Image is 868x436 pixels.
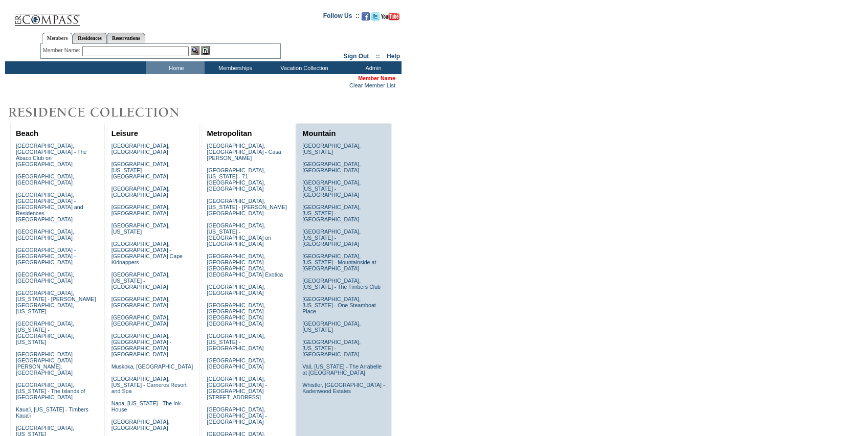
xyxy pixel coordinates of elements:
[146,61,205,74] td: Home
[42,33,73,44] a: Members
[207,406,266,425] a: [GEOGRAPHIC_DATA], [GEOGRAPHIC_DATA] - [GEOGRAPHIC_DATA]
[73,33,107,43] a: Residences
[302,253,376,271] a: [GEOGRAPHIC_DATA], [US_STATE] - Mountainside at [GEOGRAPHIC_DATA]
[302,363,382,376] a: Vail, [US_STATE] - The Arrabelle at [GEOGRAPHIC_DATA]
[112,296,170,308] a: [GEOGRAPHIC_DATA], [GEOGRAPHIC_DATA]
[112,204,170,216] a: [GEOGRAPHIC_DATA], [GEOGRAPHIC_DATA]
[207,357,265,370] a: [GEOGRAPHIC_DATA], [GEOGRAPHIC_DATA]
[302,382,385,394] a: Whistler, [GEOGRAPHIC_DATA] - Kadenwood Estates
[112,143,170,155] a: [GEOGRAPHIC_DATA], [GEOGRAPHIC_DATA]
[107,33,145,43] a: Reservations
[302,204,361,222] a: [GEOGRAPHIC_DATA], [US_STATE] - [GEOGRAPHIC_DATA]
[302,339,361,357] a: [GEOGRAPHIC_DATA], [US_STATE] - [GEOGRAPHIC_DATA]
[16,192,83,222] a: [GEOGRAPHIC_DATA], [GEOGRAPHIC_DATA] - [GEOGRAPHIC_DATA] and Residences [GEOGRAPHIC_DATA]
[5,15,13,16] img: i.gif
[302,161,361,173] a: [GEOGRAPHIC_DATA], [GEOGRAPHIC_DATA]
[323,11,360,24] td: Follow Us ::
[263,61,343,74] td: Vacation Collection
[343,53,369,60] a: Sign Out
[112,161,170,179] a: [GEOGRAPHIC_DATA], [US_STATE] - [GEOGRAPHIC_DATA]
[112,333,171,357] a: [GEOGRAPHIC_DATA], [GEOGRAPHIC_DATA] - [GEOGRAPHIC_DATA] [GEOGRAPHIC_DATA]
[302,179,361,198] a: [GEOGRAPHIC_DATA], [US_STATE] - [GEOGRAPHIC_DATA]
[112,419,170,431] a: [GEOGRAPHIC_DATA], [GEOGRAPHIC_DATA]
[302,296,376,314] a: [GEOGRAPHIC_DATA], [US_STATE] - One Steamboat Place
[112,363,193,370] a: Muskoka, [GEOGRAPHIC_DATA]
[207,302,266,327] a: [GEOGRAPHIC_DATA], [GEOGRAPHIC_DATA] - [GEOGRAPHIC_DATA] [GEOGRAPHIC_DATA]
[207,253,283,278] a: [GEOGRAPHIC_DATA], [GEOGRAPHIC_DATA] - [GEOGRAPHIC_DATA], [GEOGRAPHIC_DATA] Exotica
[362,15,370,21] a: Become our fan on Facebook
[16,290,96,314] a: [GEOGRAPHIC_DATA], [US_STATE] - [PERSON_NAME][GEOGRAPHIC_DATA], [US_STATE]
[207,376,266,400] a: [GEOGRAPHIC_DATA], [GEOGRAPHIC_DATA] - [GEOGRAPHIC_DATA][STREET_ADDRESS]
[112,271,170,290] a: [GEOGRAPHIC_DATA], [US_STATE] - [GEOGRAPHIC_DATA]
[207,333,265,351] a: [GEOGRAPHIC_DATA], [US_STATE] - [GEOGRAPHIC_DATA]
[302,278,381,290] a: [GEOGRAPHIC_DATA], [US_STATE] - The Timbers Club
[43,46,82,55] div: Member Name:
[16,173,74,186] a: [GEOGRAPHIC_DATA], [GEOGRAPHIC_DATA]
[302,228,361,247] a: [GEOGRAPHIC_DATA], [US_STATE] - [GEOGRAPHIC_DATA]
[302,129,336,137] a: Mountain
[16,406,88,419] a: Kaua'i, [US_STATE] - Timbers Kaua'i
[349,82,363,88] a: Clear
[207,222,271,247] a: [GEOGRAPHIC_DATA], [US_STATE] - [GEOGRAPHIC_DATA] on [GEOGRAPHIC_DATA]
[362,12,370,20] img: Become our fan on Facebook
[371,15,380,21] a: Follow us on Twitter
[16,143,87,167] a: [GEOGRAPHIC_DATA], [GEOGRAPHIC_DATA] - The Abaco Club on [GEOGRAPHIC_DATA]
[191,46,199,55] img: View
[207,143,281,161] a: [GEOGRAPHIC_DATA], [GEOGRAPHIC_DATA] - Casa [PERSON_NAME]
[205,61,263,74] td: Memberships
[112,314,170,327] a: [GEOGRAPHIC_DATA], [GEOGRAPHIC_DATA]
[112,400,181,412] a: Napa, [US_STATE] - The Ink House
[343,61,402,74] td: Admin
[364,82,395,88] a: Member List
[207,129,252,137] a: Metropolitan
[381,15,399,21] a: Subscribe to our YouTube Channel
[207,167,265,192] a: [GEOGRAPHIC_DATA], [US_STATE] - 71 [GEOGRAPHIC_DATA], [GEOGRAPHIC_DATA]
[376,53,380,60] span: ::
[207,198,287,216] a: [GEOGRAPHIC_DATA], [US_STATE] - [PERSON_NAME][GEOGRAPHIC_DATA]
[358,75,395,81] span: Member Name
[16,382,85,400] a: [GEOGRAPHIC_DATA], [US_STATE] - The Islands of [GEOGRAPHIC_DATA]
[5,102,205,123] img: Destinations by Exclusive Resorts
[112,129,138,137] a: Leisure
[16,351,76,376] a: [GEOGRAPHIC_DATA] - [GEOGRAPHIC_DATA][PERSON_NAME], [GEOGRAPHIC_DATA]
[387,53,400,60] a: Help
[112,241,183,265] a: [GEOGRAPHIC_DATA], [GEOGRAPHIC_DATA] - [GEOGRAPHIC_DATA] Cape Kidnappers
[207,284,265,296] a: [GEOGRAPHIC_DATA], [GEOGRAPHIC_DATA]
[16,247,76,265] a: [GEOGRAPHIC_DATA] - [GEOGRAPHIC_DATA] - [GEOGRAPHIC_DATA]
[201,46,210,55] img: Reservations
[302,320,361,333] a: [GEOGRAPHIC_DATA], [US_STATE]
[16,271,74,284] a: [GEOGRAPHIC_DATA], [GEOGRAPHIC_DATA]
[16,320,74,345] a: [GEOGRAPHIC_DATA], [US_STATE] - [GEOGRAPHIC_DATA], [US_STATE]
[112,186,170,198] a: [GEOGRAPHIC_DATA], [GEOGRAPHIC_DATA]
[16,129,38,137] a: Beach
[16,228,74,241] a: [GEOGRAPHIC_DATA], [GEOGRAPHIC_DATA]
[14,5,80,26] img: Compass Home
[112,222,170,235] a: [GEOGRAPHIC_DATA], [US_STATE]
[112,376,187,394] a: [GEOGRAPHIC_DATA], [US_STATE] - Carneros Resort and Spa
[371,12,380,20] img: Follow us on Twitter
[302,143,361,155] a: [GEOGRAPHIC_DATA], [US_STATE]
[381,13,399,20] img: Subscribe to our YouTube Channel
